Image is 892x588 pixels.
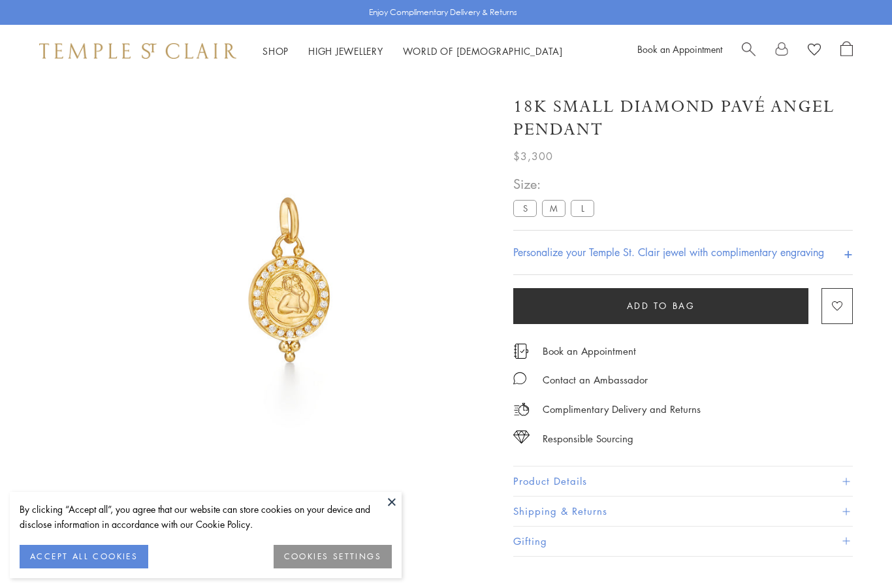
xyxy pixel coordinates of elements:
div: By clicking “Accept all”, you agree that our website can store cookies on your device and disclos... [20,502,392,532]
span: Size: [513,173,599,195]
a: Book an Appointment [637,42,722,56]
a: Search [742,41,756,61]
a: View Wishlist [808,41,821,61]
img: Temple St. Clair [39,43,236,59]
img: icon_delivery.svg [513,401,530,417]
button: Gifting [513,527,853,556]
iframe: Gorgias live chat messenger [827,527,879,575]
p: Enjoy Complimentary Delivery & Returns [369,6,517,19]
a: Open Shopping Bag [840,41,853,61]
label: S [513,200,537,216]
span: $3,300 [513,148,553,165]
a: High JewelleryHigh Jewellery [308,44,383,57]
a: Book an Appointment [543,344,636,358]
img: AP10-PAVE [85,77,494,486]
h1: 18K Small Diamond Pavé Angel Pendant [513,95,853,141]
button: Add to bag [513,288,808,324]
div: Contact an Ambassador [543,372,648,388]
span: Add to bag [627,299,695,313]
button: Product Details [513,466,853,496]
div: Responsible Sourcing [543,431,633,447]
img: MessageIcon-01_2.svg [513,372,526,385]
button: COOKIES SETTINGS [274,545,392,568]
img: icon_sourcing.svg [513,431,530,444]
img: icon_appointment.svg [513,344,529,359]
h4: + [844,240,853,265]
nav: Main navigation [263,43,563,59]
button: ACCEPT ALL COOKIES [20,545,148,568]
a: ShopShop [263,44,289,57]
button: Shipping & Returns [513,497,853,526]
h4: Personalize your Temple St. Clair jewel with complimentary engraving [513,244,824,260]
a: World of [DEMOGRAPHIC_DATA]World of [DEMOGRAPHIC_DATA] [403,44,563,57]
label: L [571,200,594,216]
label: M [542,200,565,216]
p: Complimentary Delivery and Returns [543,401,701,417]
